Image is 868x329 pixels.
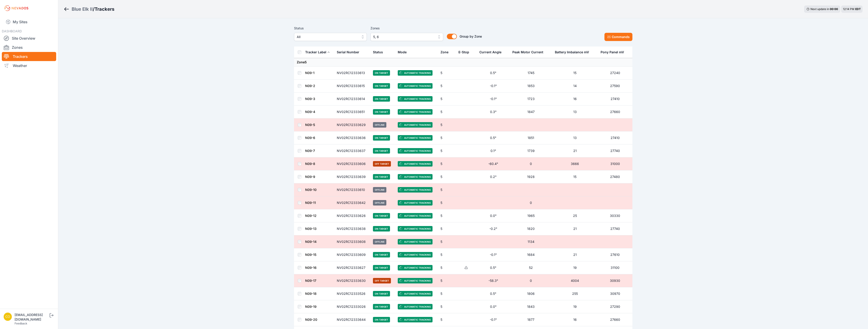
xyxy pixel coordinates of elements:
[552,209,598,222] td: 25
[477,67,510,80] td: 0.5°
[398,226,433,231] span: Automatic Tracking
[305,227,317,231] a: N09-13
[477,287,510,300] td: 0.5°
[510,209,552,222] td: 1965
[334,118,370,131] td: NV02RC12333629
[2,29,22,33] span: DASHBOARD
[373,213,390,218] span: On Target
[552,287,598,300] td: 255
[305,253,316,257] a: N09-15
[334,209,370,222] td: NV02RC12333626
[479,47,505,58] button: Current Angle
[598,93,632,105] td: 27410
[305,279,316,283] a: N09-17
[334,157,370,170] td: NV02RC12333606
[598,105,632,118] td: 27660
[510,300,552,313] td: 1843
[334,248,370,261] td: NV02RC12333609
[510,222,552,235] td: 1820
[398,187,433,193] span: Automatic Tracking
[373,239,386,244] span: Offline
[510,80,552,93] td: 1853
[337,50,359,54] div: Serial Number
[373,122,386,128] span: Offline
[305,50,326,54] div: Tracker Label
[438,274,456,287] td: 5
[4,5,29,12] img: Nevados
[370,33,443,41] button: 5, 6
[438,105,456,118] td: 5
[373,291,390,296] span: On Target
[438,144,456,157] td: 5
[477,131,510,144] td: 0.5°
[438,313,456,326] td: 5
[15,322,27,325] a: Feedback
[373,304,390,309] span: On Target
[305,110,315,114] a: N09-4
[552,300,598,313] td: 19
[510,67,552,80] td: 1745
[438,300,456,313] td: 5
[601,50,624,54] div: Pony Panel mV
[373,174,390,180] span: On Target
[477,144,510,157] td: 0.1°
[510,157,552,170] td: 0
[294,33,367,41] button: All
[305,162,315,166] a: N09-8
[2,61,56,70] a: Weather
[398,278,433,283] span: Automatic Tracking
[510,287,552,300] td: 1806
[334,144,370,157] td: NV02RC12333637
[373,135,390,141] span: On Target
[477,300,510,313] td: 0.0°
[305,266,317,270] a: N09-16
[4,313,12,321] img: controlroomoperator@invenergy.com
[438,196,456,209] td: 5
[477,248,510,261] td: -0.1°
[15,313,49,322] div: [EMAIL_ADDRESS][DOMAIN_NAME]
[305,123,315,127] a: N09-5
[510,144,552,157] td: 1739
[598,261,632,274] td: 31100
[373,265,390,270] span: On Target
[555,50,589,54] div: Battery Imbalance mV
[510,248,552,261] td: 1684
[305,47,330,58] button: Tracker Label
[552,131,598,144] td: 13
[843,7,854,11] span: 12:14 PM
[305,97,315,101] a: N09-3
[510,274,552,287] td: 0
[373,109,390,115] span: On Target
[373,252,390,257] span: On Target
[398,50,407,54] div: Mode
[552,67,598,80] td: 15
[373,70,390,76] span: On Target
[460,34,482,38] span: Group by Zone
[598,222,632,235] td: 27740
[305,188,317,192] a: N09-10
[512,47,547,58] button: Peak Motor Current
[93,6,95,12] span: /
[477,261,510,274] td: 0.5°
[604,33,632,41] button: Commands
[552,248,598,261] td: 21
[830,7,838,11] div: 00 : 00
[598,144,632,157] td: 27740
[598,67,632,80] td: 27240
[510,235,552,248] td: 1134
[373,317,390,322] span: On Target
[297,34,358,40] span: All
[598,80,632,93] td: 27590
[2,16,56,27] a: My Sites
[334,287,370,300] td: NV02RC12333526
[334,93,370,105] td: NV02RC12333614
[305,240,317,244] a: N09-14
[95,6,114,12] h3: Trackers
[294,26,367,31] label: Status
[512,50,543,54] div: Peak Motor Current
[510,170,552,183] td: 1928
[477,313,510,326] td: -0.1°
[458,47,473,58] button: E-Stop
[305,71,314,75] a: N09-1
[72,6,93,12] a: Blue Elk II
